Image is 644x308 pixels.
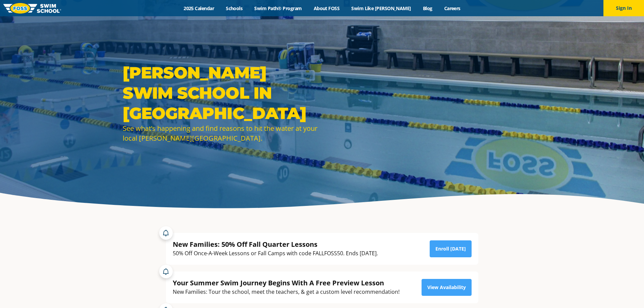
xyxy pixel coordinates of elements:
img: FOSS Swim School Logo [3,3,61,14]
a: About FOSS [308,5,345,11]
a: 2025 Calendar [178,5,220,11]
a: Swim Like [PERSON_NAME] [345,5,417,11]
a: Enroll [DATE] [430,240,472,257]
div: 50% Off Once-A-Week Lessons or Fall Camps with code FALLFOSS50. Ends [DATE]. [173,249,378,258]
a: Blog [417,5,438,11]
a: Schools [220,5,248,11]
div: See what’s happening and find reasons to hit the water at your local [PERSON_NAME][GEOGRAPHIC_DATA]. [123,123,319,143]
div: Your Summer Swim Journey Begins With A Free Preview Lesson [173,278,400,287]
a: View Availability [422,279,472,296]
div: New Families: 50% Off Fall Quarter Lessons [173,240,378,249]
div: New Families: Tour the school, meet the teachers, & get a custom level recommendation! [173,287,400,297]
h1: [PERSON_NAME] Swim School in [GEOGRAPHIC_DATA] [123,63,319,123]
a: Swim Path® Program [248,5,308,11]
a: Careers [438,5,466,11]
